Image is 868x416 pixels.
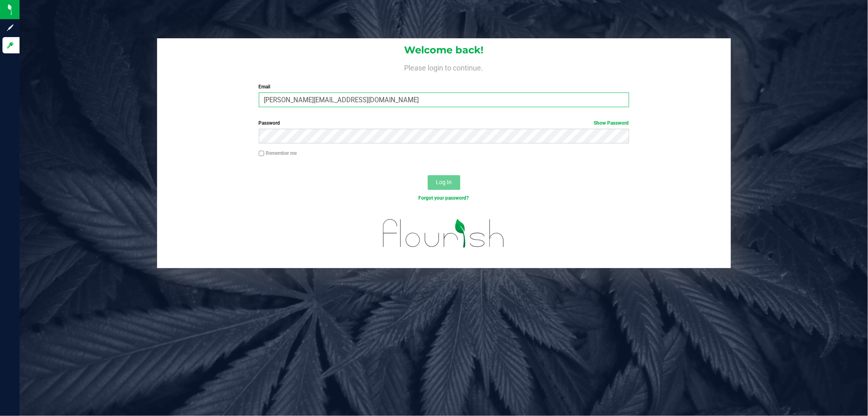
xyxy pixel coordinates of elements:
[259,150,297,157] label: Remember me
[157,62,731,72] h4: Please login to continue.
[259,120,280,126] span: Password
[259,83,629,90] label: Email
[6,24,14,32] inline-svg: Sign up
[428,175,460,190] button: Log In
[157,45,731,55] h1: Welcome back!
[419,195,469,201] a: Forgot your password?
[594,120,629,126] a: Show Password
[259,151,265,156] input: Remember me
[6,41,14,49] inline-svg: Log in
[436,179,452,185] span: Log In
[372,210,516,256] img: flourish_logo.svg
